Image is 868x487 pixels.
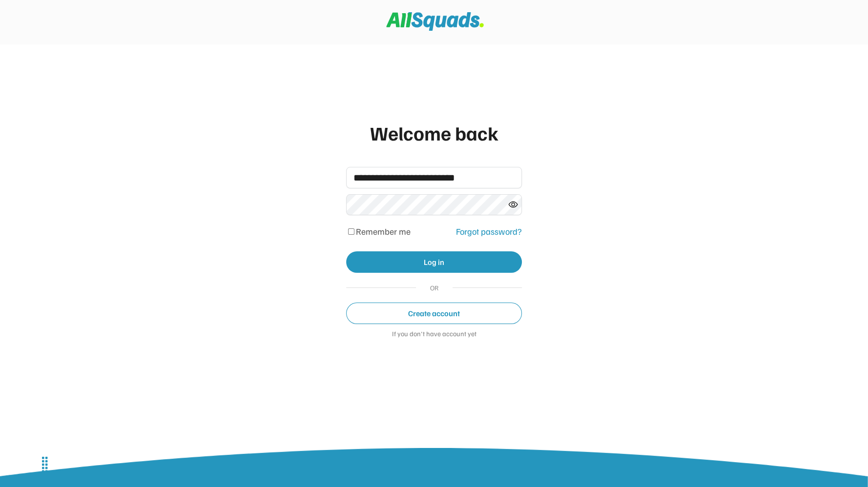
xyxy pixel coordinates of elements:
div: Welcome back [346,118,522,147]
div: OR [426,283,443,293]
button: Log in [346,251,522,273]
div: If you don't have account yet [346,330,522,340]
img: Squad%20Logo.svg [386,12,484,31]
button: Create account [346,303,522,324]
div: Forgot password? [456,225,522,238]
label: Remember me [356,226,411,237]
